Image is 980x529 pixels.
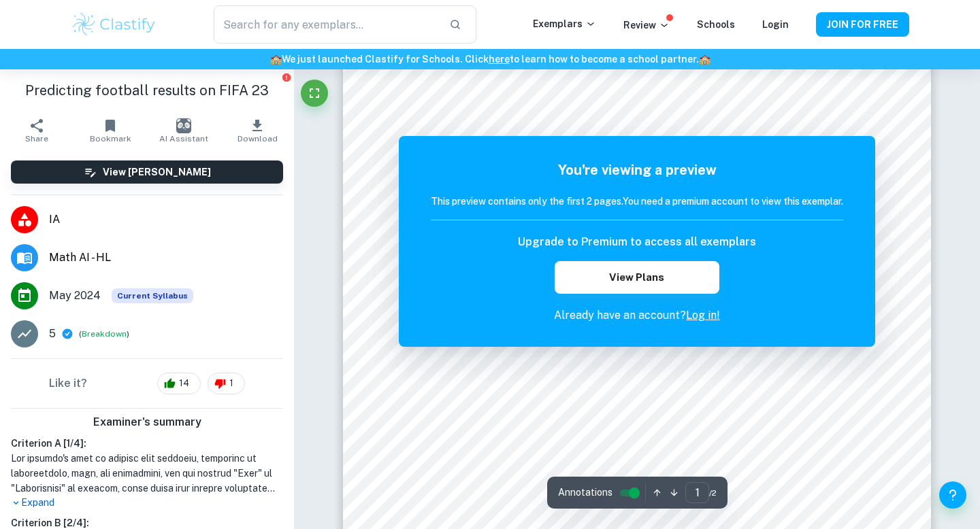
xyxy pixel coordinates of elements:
p: Expand [11,496,283,510]
span: Download [238,134,278,143]
input: Search for any exemplars... [214,5,438,44]
p: Exemplars [533,16,596,31]
div: 14 [157,373,201,394]
h1: Predicting football results on FIFA 23 [11,80,283,101]
a: here [489,54,510,65]
h6: Examiner's summary [5,414,289,430]
h5: You're viewing a preview [431,160,843,180]
p: 5 [49,326,56,342]
a: Log in! [686,309,720,322]
a: Schools [697,19,735,30]
button: JOIN FOR FREE [816,12,909,37]
button: View Plans [555,261,719,294]
h1: Lor ipsumdo's amet co adipisc elit seddoeiu, temporinc ut laboreetdolo, magn, ali enimadmini, ven... [11,451,283,496]
span: 1 [222,377,241,390]
span: IA [49,211,283,228]
button: Breakdown [82,328,127,340]
h6: Upgrade to Premium to access all exemplars [518,234,756,250]
h6: Criterion A [ 1 / 4 ]: [11,436,283,451]
button: Bookmark [73,112,147,150]
h6: This preview contains only the first 2 pages. You need a premium account to view this exemplar. [431,194,843,209]
button: View [PERSON_NAME] [11,160,283,184]
img: Clastify logo [71,11,157,38]
div: 1 [208,373,245,394]
span: ( ) [79,328,129,341]
span: Bookmark [90,134,131,143]
span: May 2024 [49,288,101,304]
span: Annotations [558,485,612,500]
img: AI Assistant [176,118,191,133]
span: / 2 [709,487,717,499]
button: AI Assistant [147,112,220,150]
span: AI Assistant [159,134,208,143]
span: Math AI - HL [49,250,283,266]
p: Review [623,18,670,33]
button: Help and Feedback [939,481,966,509]
h6: Like it? [49,375,87,392]
span: 🏫 [699,54,710,65]
button: Fullscreen [301,80,328,107]
span: Current Syllabus [112,288,193,303]
span: 🏫 [270,54,282,65]
p: Already have an account? [431,307,843,324]
button: Report issue [281,72,291,82]
div: This exemplar is based on the current syllabus. Feel free to refer to it for inspiration/ideas wh... [112,288,193,303]
button: Download [220,112,294,150]
a: Login [762,19,789,30]
h6: View [PERSON_NAME] [103,165,211,180]
span: Share [25,134,48,143]
h6: We just launched Clastify for Schools. Click to learn how to become a school partner. [3,52,977,67]
span: 14 [171,377,197,390]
